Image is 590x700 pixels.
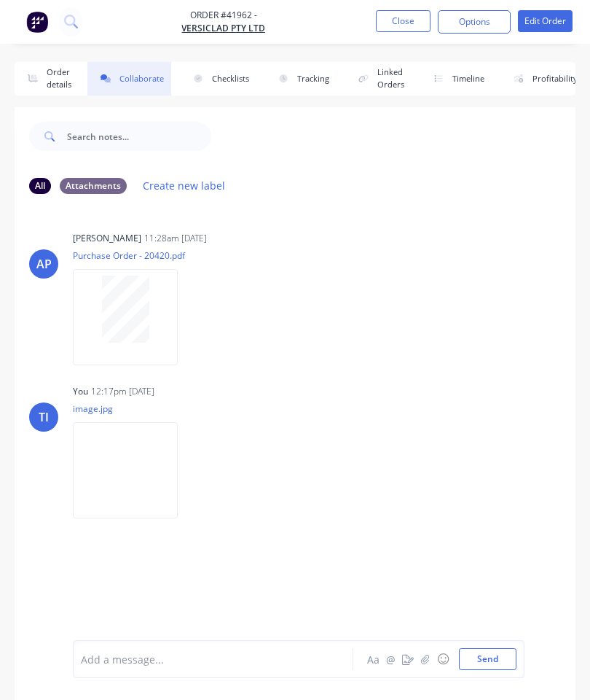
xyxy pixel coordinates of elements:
[364,650,382,668] button: Aa
[60,178,127,194] div: Attachments
[265,62,337,96] button: Tracking
[67,122,211,151] input: Search notes...
[91,385,154,398] div: 12:17pm [DATE]
[382,650,399,668] button: @
[181,22,265,35] a: VERSICLAD PTY LTD
[73,249,192,262] p: Purchase Order - 20420.pdf
[73,232,141,245] div: [PERSON_NAME]
[438,10,511,34] button: Options
[26,11,48,33] img: Factory
[376,10,430,32] button: Close
[135,176,233,195] button: Create new label
[459,648,516,670] button: Send
[29,178,51,194] div: All
[181,9,265,22] span: Order #41962 -
[73,385,88,398] div: You
[500,62,585,96] button: Profitability
[434,650,452,668] button: ☺
[15,62,79,96] button: Order details
[87,62,171,96] button: Collaborate
[180,62,256,96] button: Checklists
[345,62,412,96] button: Linked Orders
[39,408,49,426] div: TI
[518,10,573,32] button: Edit Order
[73,402,192,415] p: image.jpg
[420,62,492,96] button: Timeline
[36,255,52,273] div: AP
[144,232,207,245] div: 11:28am [DATE]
